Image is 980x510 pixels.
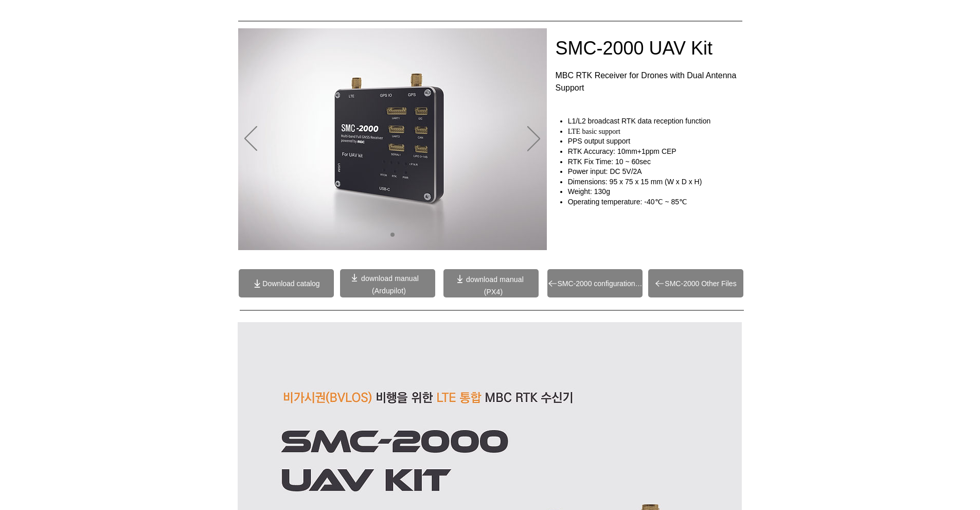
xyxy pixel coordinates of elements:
a: (Ardupilot) [372,287,406,295]
span: RTK Fix Time: 10 ~ 60sec [568,157,651,166]
span: Download catalog [262,279,319,288]
span: PPS output support [568,137,630,145]
span: Power input: DC 5V/2A [568,167,642,175]
a: SMC-2000 configuration file [547,269,643,297]
div: Slideshow [238,28,547,250]
a: 01 [390,233,395,237]
span: (PX4) [484,288,503,296]
button: Next [527,126,540,153]
a: SMC-2000 Other Files [648,269,743,297]
span: RTK Accuracy: 10mm+1ppm CEP [568,147,676,155]
span: Operating temperature: -40℃ ~ 85℃ [568,198,687,206]
a: download manual [466,275,524,284]
img: SMC2000.jpg [238,28,547,250]
span: L1/L2 broadcast RTK data reception function [568,117,711,125]
button: Previous [244,126,257,153]
iframe: Wix Chat [862,466,980,510]
a: Download catalog [239,269,334,297]
span: SMC-2000 Other Files [665,279,736,288]
nav: Slides [386,233,398,237]
span: Weight: 130g [568,187,610,196]
span: Dimensions: 95 x 75 x 15 mm (W x D x H) [568,178,702,186]
span: SMC-2000 configuration file [558,279,643,288]
span: LTE basic support [568,128,620,135]
a: download manual [361,274,419,283]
